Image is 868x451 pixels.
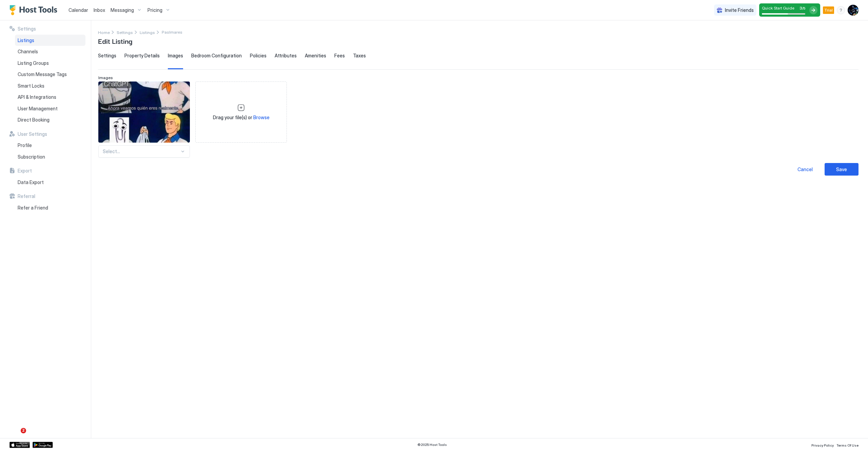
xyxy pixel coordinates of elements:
a: Inbox [94,6,105,14]
a: API & Integrations [15,91,85,103]
a: Privacy Policy [811,441,834,448]
span: Channels [18,49,38,55]
span: Invite Friends [725,7,754,13]
a: Google Play Store [33,442,53,448]
a: User Management [15,103,85,114]
span: Custom Message Tags [18,71,67,77]
a: Smart Locks [15,80,85,92]
span: Settings [117,30,133,35]
a: Custom Message Tags [15,69,85,80]
span: Pricing [147,7,162,13]
a: Listing Groups [15,57,85,69]
div: Breadcrumb [117,29,133,36]
div: View image [98,82,190,143]
span: Quick Start Guide [762,5,794,11]
button: Cancel [788,163,822,176]
a: Refer a Friend [15,202,85,214]
span: Referral [18,193,35,199]
span: Subscription [18,154,45,160]
span: © 2025 Host Tools [417,443,447,447]
a: Calendar [68,6,88,14]
span: Bedroom Configuration [191,53,242,59]
span: Messaging [111,7,134,13]
a: Profile [15,140,85,151]
span: Data Export [18,179,44,185]
button: Save [825,163,859,176]
span: Profile [18,142,32,148]
span: Policies [250,53,267,59]
span: Images [168,53,183,59]
span: Direct Booking [18,117,50,123]
span: Calendar [68,7,88,13]
a: Data Export [15,177,85,188]
span: Smart Locks [18,83,44,89]
div: menu [837,6,845,14]
a: Terms Of Use [836,441,859,448]
a: Listings [140,29,155,36]
span: API & Integrations [18,94,56,100]
span: Listing Groups [18,60,49,66]
span: Privacy Policy [811,443,834,447]
span: 2 [21,428,26,433]
span: Drag your file(s) or [213,114,270,121]
span: User Settings [18,131,47,137]
span: 3 [800,5,802,11]
a: Host Tools Logo [9,5,60,15]
span: Settings [98,53,116,59]
span: Breadcrumb [162,30,182,35]
span: Settings [18,26,36,32]
span: Taxes [353,53,366,59]
span: Edit Listing [98,36,132,46]
div: Breadcrumb [98,29,110,36]
span: Inbox [94,7,105,13]
span: Home [98,30,110,35]
span: Export [18,168,32,174]
span: Fees [334,53,345,59]
a: Home [98,29,110,36]
a: Settings [117,29,133,36]
a: Listings [15,35,85,46]
span: Listings [140,30,155,35]
div: Breadcrumb [140,29,155,36]
span: Attributes [275,53,297,59]
a: Channels [15,46,85,57]
span: Browse [253,114,270,120]
span: Trial [824,7,833,13]
span: Terms Of Use [836,443,859,447]
span: Images [98,75,113,80]
span: Listings [18,37,34,43]
span: Refer a Friend [18,205,48,211]
span: / 5 [802,6,805,11]
div: User profile [848,5,859,16]
div: Save [836,166,847,173]
a: Direct Booking [15,114,85,126]
iframe: Intercom live chat [7,428,23,444]
a: App Store [9,442,30,448]
span: User Management [18,106,58,112]
span: Amenities [305,53,326,59]
a: Subscription [15,151,85,163]
span: Property Details [124,53,160,59]
div: Cancel [797,166,813,173]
